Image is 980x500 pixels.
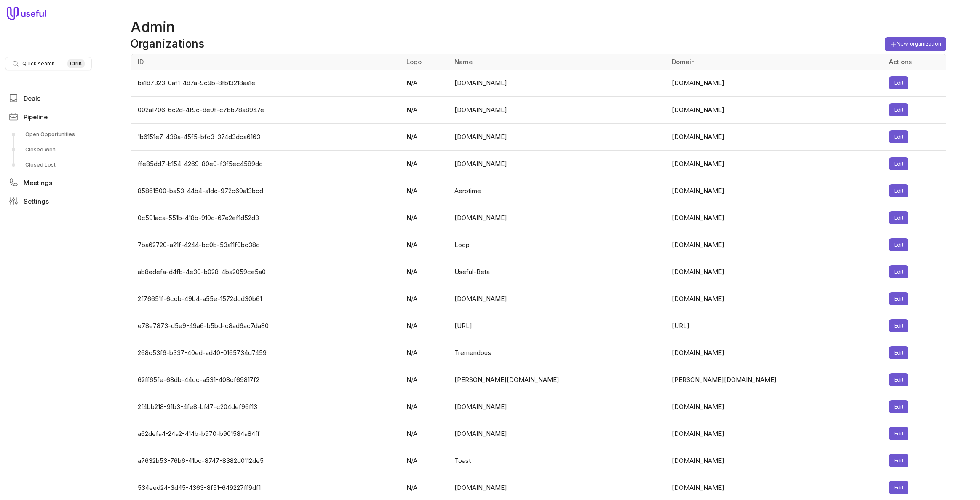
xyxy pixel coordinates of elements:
td: N/A [401,447,449,474]
td: N/A [401,70,449,97]
td: [DOMAIN_NAME] [667,339,884,366]
td: ffe85dd7-b154-4269-80e0-f3f5ec4589dc [131,151,401,177]
td: [DOMAIN_NAME] [667,124,884,151]
td: N/A [401,420,449,447]
td: [DOMAIN_NAME] [667,447,884,474]
button: Edit [889,211,909,224]
td: Toast [449,447,667,474]
span: Pipeline [24,114,48,120]
div: Pipeline submenu [5,128,92,172]
td: N/A [401,366,449,393]
td: Loop [449,231,667,258]
button: Edit [889,130,909,143]
button: Edit [889,292,909,305]
td: 2f76651f-6ccb-49b4-a55e-1572dcd30b61 [131,285,401,312]
td: ab8edefa-d4fb-4e30-b028-4ba2059ce5a0 [131,258,401,285]
button: Edit [889,184,909,197]
button: Edit [889,103,909,116]
a: Open Opportunities [5,128,92,141]
td: N/A [401,97,449,124]
td: 2f4bb218-91b3-4fe8-bf47-c204def96f13 [131,393,401,420]
td: 1b6151e7-438a-45f5-bfc3-374d3dca6163 [131,124,401,151]
td: N/A [401,312,449,339]
button: New organization [885,37,946,51]
td: 7ba62720-a21f-4244-bc0b-53a11f0bc38c [131,231,401,258]
td: [DOMAIN_NAME] [667,420,884,447]
button: Edit [889,238,909,251]
td: N/A [401,124,449,151]
th: ID [131,54,401,70]
td: [DOMAIN_NAME] [449,70,667,97]
button: Edit [889,454,909,467]
td: [DOMAIN_NAME] [449,97,667,124]
td: [URL] [449,312,667,339]
button: Edit [889,400,909,413]
td: [DOMAIN_NAME] [667,151,884,177]
td: [DOMAIN_NAME] [449,151,667,177]
a: Meetings [5,175,92,190]
td: [DOMAIN_NAME] [667,97,884,124]
td: [DOMAIN_NAME] [667,70,884,97]
kbd: Ctrl K [67,59,85,68]
h2: Organizations [131,37,204,51]
td: [DOMAIN_NAME] [667,231,884,258]
span: Quick search... [22,60,59,67]
th: Logo [401,54,449,70]
td: a62defa4-24a2-414b-b970-b901584a84ff [131,420,401,447]
td: Aerotime [449,177,667,204]
td: 002a1706-6c2d-4f9c-8e0f-c7bb78a8947e [131,97,401,124]
td: [DOMAIN_NAME] [667,258,884,285]
td: 268c53f6-b337-40ed-ad40-0165734d7459 [131,339,401,366]
button: Edit [889,481,909,494]
button: Edit [889,265,909,278]
button: Edit [889,76,909,89]
td: N/A [401,231,449,258]
td: 62ff65fe-68db-44cc-a531-408cf69817f2 [131,366,401,393]
td: N/A [401,204,449,231]
td: [PERSON_NAME][DOMAIN_NAME] [667,366,884,393]
td: e78e7873-d5e9-49a6-b5bd-c8ad6ac7da80 [131,312,401,339]
td: [PERSON_NAME][DOMAIN_NAME] [449,366,667,393]
td: Tremendous [449,339,667,366]
td: [DOMAIN_NAME] [449,124,667,151]
button: Edit [889,346,909,359]
button: Edit [889,157,909,170]
td: [DOMAIN_NAME] [667,285,884,312]
td: a7632b53-76b6-41bc-8747-8382d0112de5 [131,447,401,474]
span: Settings [24,198,49,204]
a: Settings [5,194,92,209]
td: [DOMAIN_NAME] [449,204,667,231]
th: Name [449,54,667,70]
td: N/A [401,151,449,177]
a: Pipeline [5,109,92,124]
td: 85861500-ba53-44b4-a1dc-972c60a13bcd [131,177,401,204]
span: Meetings [24,180,52,186]
td: ba187323-0af1-487a-9c9b-8fb13218aa1e [131,70,401,97]
button: Edit [889,319,909,332]
td: Useful-Beta [449,258,667,285]
th: Domain [667,54,884,70]
td: [DOMAIN_NAME] [667,204,884,231]
td: [DOMAIN_NAME] [449,285,667,312]
a: Closed Won [5,143,92,156]
h1: Admin [131,17,946,37]
td: N/A [401,258,449,285]
button: Edit [889,373,909,386]
button: Edit [889,427,909,440]
td: [URL] [667,312,884,339]
td: [DOMAIN_NAME] [449,420,667,447]
td: 0c591aca-551b-418b-910c-67e2ef1d52d3 [131,204,401,231]
td: N/A [401,285,449,312]
td: [DOMAIN_NAME] [667,177,884,204]
a: Closed Lost [5,158,92,172]
td: [DOMAIN_NAME] [667,393,884,420]
td: N/A [401,339,449,366]
td: N/A [401,393,449,420]
span: Deals [24,95,40,102]
a: Deals [5,91,92,106]
td: N/A [401,177,449,204]
td: [DOMAIN_NAME] [449,393,667,420]
th: Actions [884,54,946,70]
